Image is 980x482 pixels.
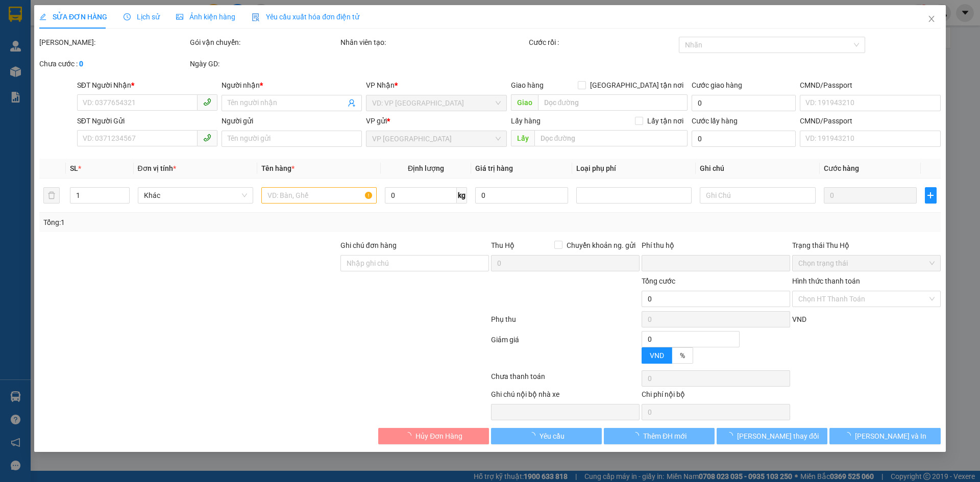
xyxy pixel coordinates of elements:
[917,5,946,34] button: Close
[373,131,501,146] span: VP Đà Lạt
[692,81,742,89] label: Cước giao hàng
[511,130,534,146] span: Lấy
[124,13,131,20] span: clock-circle
[830,428,941,444] button: [PERSON_NAME] và In
[457,187,467,204] span: kg
[79,60,83,68] b: 0
[176,13,235,21] span: Ảnh kiện hàng
[642,389,790,404] div: Chi phí nội bộ
[378,428,489,444] button: Hủy Đơn Hàng
[366,115,507,126] div: VP gửi
[855,430,926,442] span: [PERSON_NAME] và In
[643,115,688,126] span: Lấy tận nơi
[490,314,641,332] div: Phụ thu
[586,80,688,91] span: [GEOGRAPHIC_DATA] tận nơi
[491,428,602,444] button: Yêu cầu
[490,334,641,368] div: Giảm giá
[692,117,738,125] label: Cước lấy hàng
[696,159,820,179] th: Ghi chú
[925,187,936,204] button: plus
[650,351,664,360] span: VND
[800,80,940,91] div: CMND/Passport
[475,164,513,172] span: Giá trị hàng
[222,115,362,126] div: Người gửi
[39,37,188,48] div: [PERSON_NAME]:
[511,81,544,89] span: Giao hàng
[261,164,295,172] span: Tên hàng
[604,428,715,444] button: Thêm ĐH mới
[490,371,641,389] div: Chưa thanh toán
[800,115,940,126] div: CMND/Passport
[404,432,415,439] span: loading
[176,13,183,20] span: picture
[540,430,565,442] span: Yêu cầu
[529,37,677,48] div: Cước rồi :
[408,164,444,172] span: Định lượng
[203,134,211,142] span: phone
[528,432,540,439] span: loading
[572,159,696,179] th: Loại phụ phí
[642,277,675,285] span: Tổng cước
[844,432,855,439] span: loading
[632,432,643,439] span: loading
[222,80,362,91] div: Người nhận
[39,13,46,20] span: edit
[203,98,211,106] span: phone
[340,255,489,271] input: Ghi chú đơn hàng
[43,187,60,204] button: delete
[39,13,107,21] span: SỬA ĐƠN HÀNG
[700,187,816,204] input: Ghi Chú
[925,191,936,199] span: plus
[927,15,936,23] span: close
[340,37,527,48] div: Nhân viên tạo:
[190,58,338,69] div: Ngày GD:
[190,37,338,48] div: Gói vận chuyển:
[77,80,217,91] div: SĐT Người Nhận
[511,94,538,111] span: Giao
[252,13,359,21] span: Yêu cầu xuất hóa đơn điện tử
[692,95,796,111] input: Cước giao hàng
[737,430,819,442] span: [PERSON_NAME] thay đổi
[562,240,640,251] span: Chuyển khoản ng. gửi
[138,164,176,172] span: Đơn vị tính
[792,240,941,251] div: Trạng thái Thu Hộ
[792,315,806,323] span: VND
[366,81,395,89] span: VP Nhận
[824,187,917,204] input: 0
[534,130,688,146] input: Dọc đường
[77,115,217,126] div: SĐT Người Gửi
[792,277,860,285] label: Hình thức thanh toán
[144,188,247,203] span: Khác
[824,164,859,172] span: Cước hàng
[717,428,827,444] button: [PERSON_NAME] thay đổi
[491,241,514,249] span: Thu Hộ
[415,430,462,442] span: Hủy Đơn Hàng
[643,430,687,442] span: Thêm ĐH mới
[124,13,160,21] span: Lịch sử
[261,187,377,204] input: VD: Bàn, Ghế
[538,94,688,111] input: Dọc đường
[491,389,640,404] div: Ghi chú nội bộ nhà xe
[43,217,378,228] div: Tổng: 1
[642,240,790,255] div: Phí thu hộ
[39,58,188,69] div: Chưa cước :
[680,351,685,360] span: %
[726,432,737,439] span: loading
[798,256,935,271] span: Chọn trạng thái
[692,131,796,147] input: Cước lấy hàng
[252,13,260,21] img: icon
[511,117,541,125] span: Lấy hàng
[348,99,356,107] span: user-add
[340,241,397,249] label: Ghi chú đơn hàng
[70,164,79,172] span: SL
